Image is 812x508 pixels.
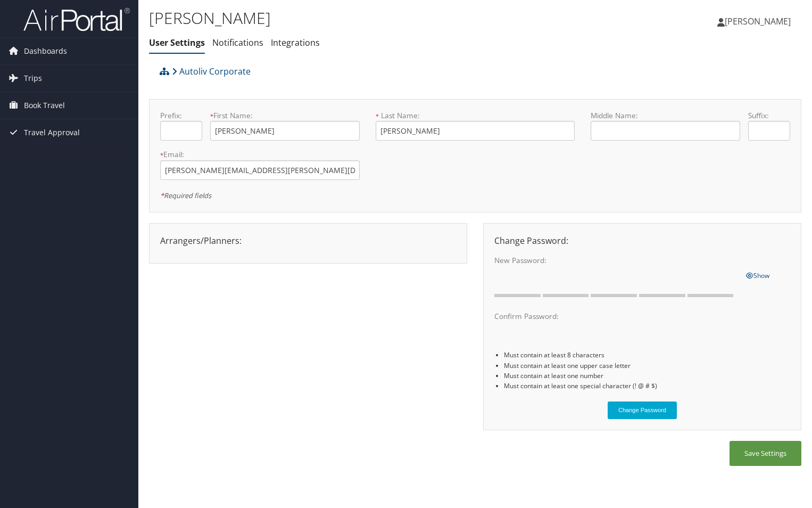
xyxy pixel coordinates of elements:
[746,269,769,281] a: Show
[504,381,790,391] li: Must contain at least one special character (! @ # $)
[149,37,205,48] a: User Settings
[24,38,67,64] span: Dashboards
[172,61,251,82] a: Autoliv Corporate
[149,7,584,29] h1: [PERSON_NAME]
[717,5,801,37] a: [PERSON_NAME]
[24,65,42,92] span: Trips
[608,402,677,419] button: Change Password
[494,255,738,266] label: New Password:
[23,7,130,32] img: airportal-logo.png
[376,110,575,121] label: Last Name:
[210,110,360,121] label: First Name:
[212,37,263,48] a: Notifications
[730,441,801,466] button: Save Settings
[748,110,790,121] label: Suffix:
[494,311,738,322] label: Confirm Password:
[504,360,790,371] li: Must contain at least one upper case letter
[24,92,65,119] span: Book Travel
[746,271,769,280] span: Show
[24,119,80,146] span: Travel Approval
[504,371,790,381] li: Must contain at least one number
[486,234,798,247] div: Change Password:
[591,110,740,121] label: Middle Name:
[504,350,790,360] li: Must contain at least 8 characters
[725,15,791,27] span: [PERSON_NAME]
[271,37,320,48] a: Integrations
[160,149,360,160] label: Email:
[160,191,211,200] em: Required fields
[152,234,464,247] div: Arrangers/Planners:
[160,110,202,121] label: Prefix:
